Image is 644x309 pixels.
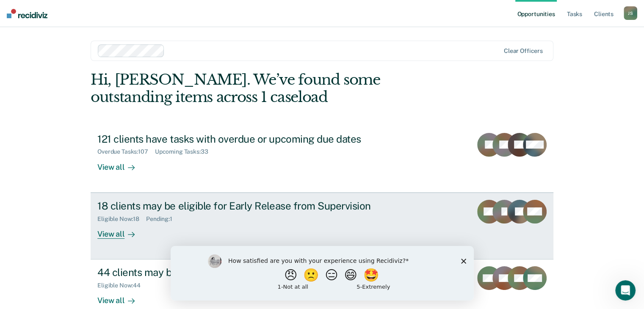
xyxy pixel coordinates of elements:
[146,215,179,223] div: Pending : 1
[624,6,637,20] button: JS
[97,289,145,306] div: View all
[97,282,147,289] div: Eligible Now : 44
[7,9,47,18] img: Recidiviz
[91,126,553,193] a: 121 clients have tasks with overdue or upcoming due datesOverdue Tasks:107Upcoming Tasks:33View all
[97,148,155,155] div: Overdue Tasks : 107
[97,266,395,279] div: 44 clients may be eligible for Annual Report Status
[91,71,461,106] div: Hi, [PERSON_NAME]. We’ve found some outstanding items across 1 caseload
[171,246,474,301] iframe: Survey by Kim from Recidiviz
[97,133,395,145] div: 121 clients have tasks with overdue or upcoming due dates
[97,155,145,172] div: View all
[615,280,636,301] iframe: Intercom live chat
[97,222,145,239] div: View all
[97,200,395,212] div: 18 clients may be eligible for Early Release from Supervision
[624,6,637,20] div: J S
[97,215,146,223] div: Eligible Now : 18
[504,47,543,55] div: Clear officers
[155,148,215,155] div: Upcoming Tasks : 33
[91,193,553,259] a: 18 clients may be eligible for Early Release from SupervisionEligible Now:18Pending:1View all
